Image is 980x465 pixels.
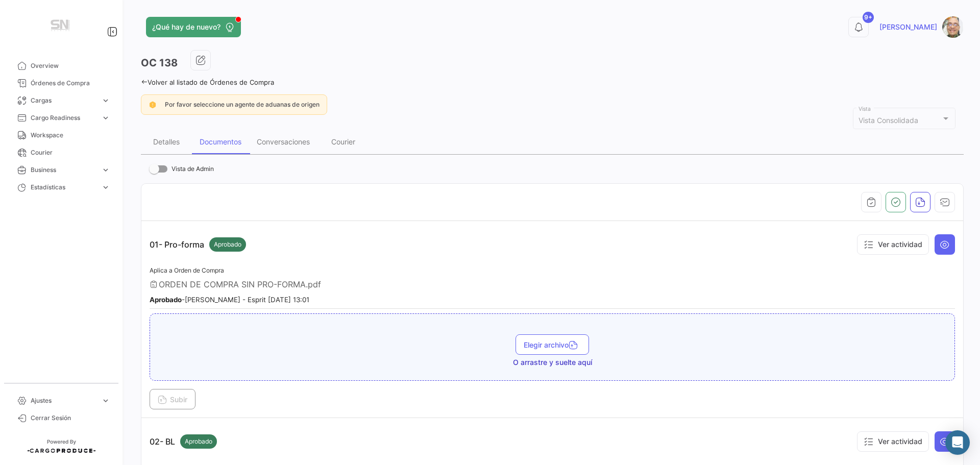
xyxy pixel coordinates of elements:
button: Ver actividad [857,431,929,452]
span: Aplica a Orden de Compra [150,266,224,274]
span: Overview [31,61,110,70]
span: expand_more [101,113,110,123]
span: Ajustes [31,396,97,405]
div: Detalles [153,137,180,146]
span: Cerrar Sesión [31,413,110,423]
span: Aprobado [185,437,212,446]
span: expand_more [101,165,110,175]
span: ORDEN DE COMPRA SIN PRO-FORMA.pdf [159,279,321,289]
p: 02- BL [150,434,217,449]
span: Órdenes de Compra [31,79,110,88]
span: Subir [158,395,187,404]
small: - [PERSON_NAME] - Esprit [DATE] 13:01 [150,296,309,304]
div: Documentos [200,137,241,146]
a: Órdenes de Compra [8,75,114,92]
div: Conversaciones [257,137,310,146]
a: Overview [8,57,114,75]
b: Aprobado [150,296,182,304]
a: Courier [8,144,114,161]
div: Courier [331,137,355,146]
span: Cargo Readiness [31,113,97,123]
button: Ver actividad [857,234,929,255]
span: Estadísticas [31,183,97,192]
button: Subir [150,389,195,409]
p: 01- Pro-forma [150,237,246,252]
button: ¿Qué hay de nuevo? [146,17,241,37]
span: Vista de Admin [171,163,214,175]
span: expand_more [101,96,110,105]
span: Business [31,165,97,175]
span: Elegir archivo [524,340,581,349]
span: ¿Qué hay de nuevo? [152,22,220,32]
mat-select-trigger: Vista Consolidada [859,116,918,125]
span: expand_more [101,183,110,192]
div: Abrir Intercom Messenger [945,430,970,455]
span: Aprobado [214,240,241,249]
span: Cargas [31,96,97,105]
span: [PERSON_NAME] [879,22,937,32]
span: O arrastre y suelte aquí [513,357,592,368]
button: Elegir archivo [516,334,589,355]
span: expand_more [101,396,110,405]
a: Volver al listado de Órdenes de Compra [141,78,274,86]
h3: OC 138 [141,56,178,70]
span: Workspace [31,131,110,140]
img: Captura.PNG [942,16,964,38]
a: Workspace [8,127,114,144]
span: Courier [31,148,110,157]
img: Manufactura+Logo.png [36,12,87,41]
span: Por favor seleccione un agente de aduanas de origen [165,101,320,108]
